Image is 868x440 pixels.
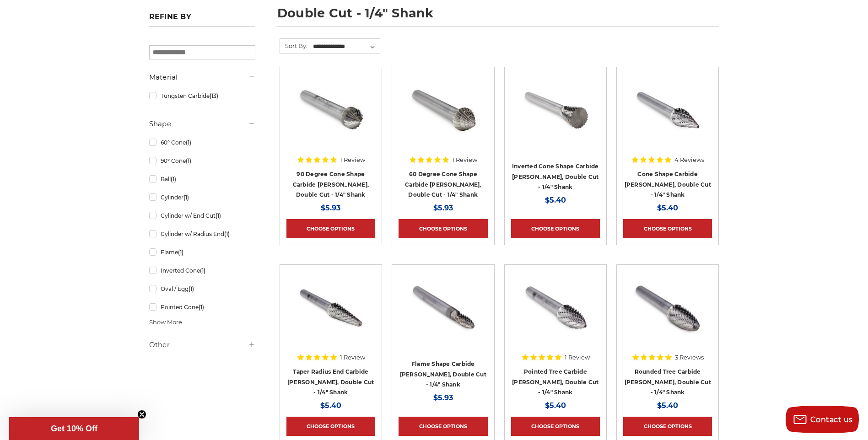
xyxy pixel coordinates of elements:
[674,157,704,163] span: 4 Reviews
[511,417,600,436] a: Choose Options
[178,249,183,256] span: (1)
[149,189,255,205] a: Cylinder
[312,40,380,54] select: Sort By:
[321,204,340,212] span: $5.93
[810,415,853,424] span: Contact us
[452,157,477,163] span: 1 Review
[519,271,592,344] img: SG-3 pointed tree shape carbide burr 1/4" shank
[631,271,704,344] img: rounded tree shape carbide bur 1/4" shank
[51,424,97,433] span: Get 10% Off
[433,204,453,212] span: $5.93
[405,171,481,198] a: 60 Degree Cone Shape Carbide [PERSON_NAME], Double Cut - 1/4" Shank
[340,354,365,360] span: 1 Review
[149,134,255,150] a: 60° Cone
[200,267,205,274] span: (1)
[137,410,146,419] button: Close teaser
[149,208,255,224] a: Cylinder w/ End Cut
[171,176,176,182] span: (1)
[623,219,712,238] a: Choose Options
[399,74,487,162] a: SJ-3 60 degree cone shape carbide burr 1/4" shank
[399,219,487,238] a: Choose Options
[149,88,255,104] a: Tungsten Carbide
[340,157,365,163] span: 1 Review
[189,285,194,292] span: (1)
[623,417,712,436] a: Choose Options
[565,354,590,360] span: 1 Review
[631,74,704,147] img: SM-4 pointed cone shape carbide burr 1/4" shank
[186,157,191,164] span: (1)
[623,74,712,162] a: SM-4 pointed cone shape carbide burr 1/4" shank
[512,368,598,396] a: Pointed Tree Carbide [PERSON_NAME], Double Cut - 1/4" Shank
[545,401,566,410] span: $5.40
[183,194,189,201] span: (1)
[512,163,599,190] a: Inverted Cone Shape Carbide [PERSON_NAME], Double Cut - 1/4" Shank
[149,299,255,315] a: Pointed Cone
[320,401,341,410] span: $5.40
[406,74,480,147] img: SJ-3 60 degree cone shape carbide burr 1/4" shank
[786,406,859,433] button: Contact us
[286,74,375,162] a: SK-3 90 degree cone shape carbide burr 1/4" shank
[149,171,255,187] a: Ball
[406,271,480,344] img: Flame shape carbide bur 1/4" shank
[149,281,255,297] a: Oval / Egg
[511,271,600,360] a: SG-3 pointed tree shape carbide burr 1/4" shank
[216,212,221,219] span: (1)
[199,304,204,311] span: (1)
[149,12,255,27] h5: Refine by
[399,417,487,436] a: Choose Options
[286,417,375,436] a: Choose Options
[149,118,255,129] h5: Shape
[149,244,255,260] a: Flame
[277,7,719,27] h1: double cut - 1/4" shank
[293,171,369,198] a: 90 Degree Cone Shape Carbide [PERSON_NAME], Double Cut - 1/4" Shank
[149,226,255,242] a: Cylinder w/ Radius End
[286,271,375,360] a: Taper with radius end carbide bur 1/4" shank
[280,39,307,53] label: Sort By:
[149,339,255,350] h5: Other
[399,271,487,360] a: Flame shape carbide bur 1/4" shank
[294,74,367,147] img: SK-3 90 degree cone shape carbide burr 1/4" shank
[186,139,191,146] span: (1)
[294,271,367,344] img: Taper with radius end carbide bur 1/4" shank
[287,368,374,396] a: Taper Radius End Carbide [PERSON_NAME], Double Cut - 1/4" Shank
[149,318,182,327] span: Show More
[286,219,375,238] a: Choose Options
[545,196,566,204] span: $5.40
[149,153,255,169] a: 90° Cone
[519,74,592,147] img: SN-3 inverted cone shape carbide burr 1/4" shank
[625,171,711,198] a: Cone Shape Carbide [PERSON_NAME], Double Cut - 1/4" Shank
[210,92,218,99] span: (13)
[623,271,712,360] a: rounded tree shape carbide bur 1/4" shank
[9,417,139,440] div: Get 10% OffClose teaser
[657,204,678,212] span: $5.40
[149,263,255,279] a: Inverted Cone
[675,354,704,360] span: 3 Reviews
[433,393,453,402] span: $5.93
[149,72,255,83] h5: Material
[625,368,711,396] a: Rounded Tree Carbide [PERSON_NAME], Double Cut - 1/4" Shank
[657,401,678,410] span: $5.40
[224,231,230,237] span: (1)
[511,219,600,238] a: Choose Options
[400,360,486,388] a: Flame Shape Carbide [PERSON_NAME], Double Cut - 1/4" Shank
[511,74,600,162] a: SN-3 inverted cone shape carbide burr 1/4" shank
